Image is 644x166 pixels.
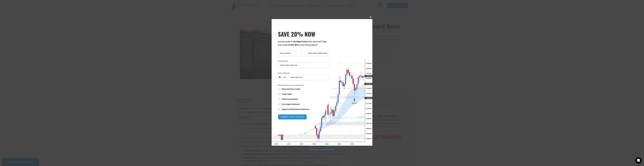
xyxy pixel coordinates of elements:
[283,76,286,79] div: +1
[278,103,330,105] label: Entry Signal Indicators
[297,40,307,43] strong: NinjaTrader
[309,148,334,151] a: No thanks, I’m not interested!
[278,84,330,87] span: What product(s) are you interested in?
[278,93,330,95] label: Trade Copier
[282,103,300,105] span: Entry Signal Indicators
[282,93,292,95] span: Trade Copier
[282,98,298,100] span: Order Flow Products
[278,108,330,111] label: Support And Resistance Indicators
[278,88,330,90] label: Enhanced Chart Trader
[282,108,309,111] span: Support And Resistance Indicators
[278,60,330,62] label: Email Address
[278,98,330,100] label: Order Flow Products
[278,114,307,120] button: SUBMIT & GET COUPON
[278,75,286,80] button: Selected country
[282,88,300,90] span: Enhanced Chart Trader
[278,40,330,47] p: Are you ready to take to the next level? Enter your email to on your first purchase!
[635,157,641,163] div: Open Intercom Messenger
[278,30,330,38] span: SAVE 20% NOW
[289,44,298,46] strong: SAVE BIG
[278,72,330,74] label: Phone (Optional)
